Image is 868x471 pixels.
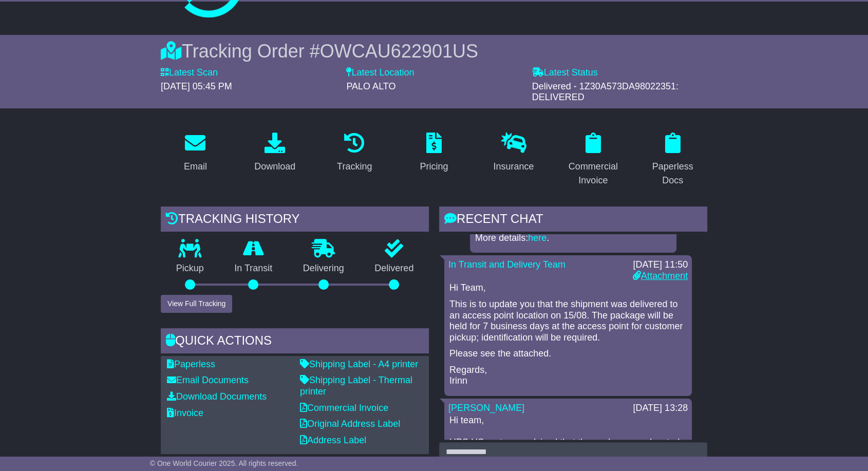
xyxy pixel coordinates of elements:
div: Download [254,160,295,174]
div: [DATE] 13:28 [633,403,688,414]
a: Shipping Label - Thermal printer [300,375,412,397]
span: Delivered - 1Z30A573DA98022351: DELIVERED [532,81,678,103]
span: © One World Courier 2025. All rights reserved. [150,459,298,467]
a: Invoice [167,408,203,418]
p: Hi Team, [449,282,687,294]
div: [DATE] 11:50 [633,259,688,271]
label: Latest Scan [161,67,218,79]
div: Commercial Invoice [565,160,621,187]
button: View Full Tracking [161,295,232,313]
div: Quick Actions [161,328,429,356]
a: Paperless [167,359,215,369]
a: Commercial Invoice [300,403,388,413]
label: Latest Location [346,67,414,79]
p: This is to update you that the shipment was delivered to an access point location on 15/08. The p... [449,299,687,343]
p: In Transit [219,263,288,274]
div: Tracking Order # [161,40,707,62]
a: Pricing [413,129,455,177]
a: Email Documents [167,375,249,385]
p: Delivering [288,263,360,274]
a: Download [248,129,302,177]
p: Please see the attached. [449,348,687,360]
div: RECENT CHAT [439,206,707,234]
span: [DATE] 05:45 PM [161,81,232,91]
div: Tracking [337,160,372,174]
a: Attachment [633,271,688,281]
div: Pricing [420,160,448,174]
a: Commercial Invoice [558,129,628,191]
a: Original Address Label [300,419,400,429]
a: Email [177,129,214,177]
div: Email [184,160,207,174]
a: [PERSON_NAME] [448,403,524,413]
span: OWCAU622901US [320,41,478,62]
p: More details: . [475,233,671,244]
p: Delivered [360,263,429,274]
label: Latest Status [532,67,598,79]
div: Tracking history [161,206,429,234]
a: Tracking [330,129,379,177]
a: In Transit and Delivery Team [448,259,565,270]
a: Download Documents [167,391,267,402]
div: Paperless Docs [645,160,701,187]
div: Insurance [493,160,534,174]
a: Insurance [486,129,540,177]
p: Pickup [161,263,219,274]
a: Shipping Label - A4 printer [300,359,418,369]
a: Address Label [300,435,366,445]
span: PALO ALTO [346,81,395,91]
a: here [528,233,546,243]
a: Paperless Docs [638,129,707,191]
p: Regards, Irinn [449,365,687,387]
